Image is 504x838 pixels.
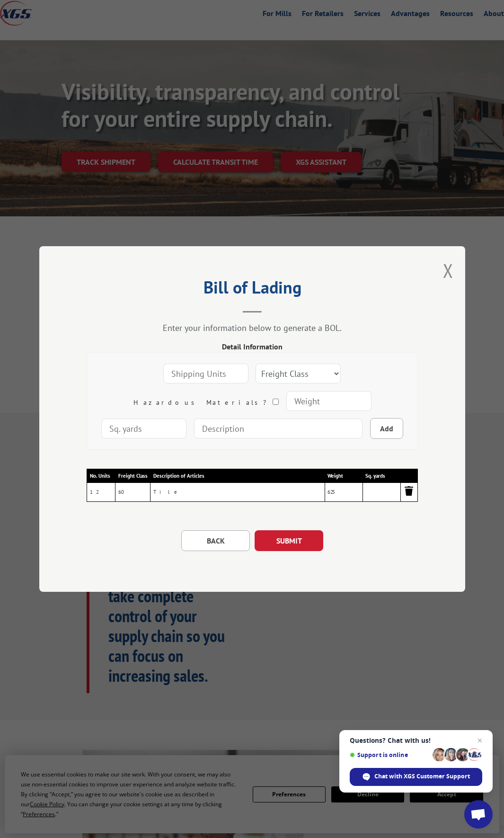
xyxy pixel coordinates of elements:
div: Detail Information [87,341,418,352]
input: Description [194,419,363,438]
td: 12 [87,482,115,502]
h2: Bill of Lading [87,281,418,299]
td: 625 [325,482,363,502]
td: 60 [115,482,150,502]
span: Questions? Chat with us! [350,737,482,744]
div: Open chat [464,800,493,829]
button: Close modal [443,258,453,283]
input: Weight [286,391,371,411]
input: Hazardous Materials? [272,399,278,405]
span: Support is online [350,751,429,758]
button: Add [370,418,403,439]
span: Chat with XGS Customer Support [374,772,470,781]
button: BACK [181,530,250,551]
th: No. Units [87,469,115,482]
input: Sq. yards [101,419,186,438]
th: Sq. yards [363,469,400,482]
div: Enter your information below to generate a BOL. [87,322,418,333]
th: Weight [325,469,363,482]
div: Chat with XGS Customer Support [350,768,482,786]
th: Freight Class [115,469,150,482]
th: Description of Articles [150,469,325,482]
img: Remove item [403,485,415,497]
label: Hazardous Materials? [133,398,278,407]
button: SUBMIT [255,530,323,551]
span: Close chat [474,735,486,746]
td: Tile [150,482,325,502]
input: Shipping Units [163,364,248,383]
